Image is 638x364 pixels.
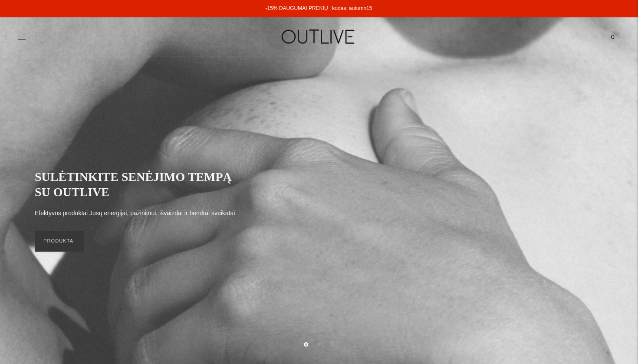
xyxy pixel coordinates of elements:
[266,5,372,11] a: -15% DAUGUMAI PREKIŲ | kodas: autumn15
[330,341,334,346] button: Move carousel to slide 3
[304,342,308,347] button: Move carousel to slide 1
[35,231,84,252] a: PRODUKTAI
[35,208,235,219] p: Efektyvūs produktai Jūsų energijai, pažinimui, išvaizdai ir bendrai sveikatai
[265,22,373,52] img: OUTLIVE
[317,341,321,346] button: Move carousel to slide 2
[607,31,619,43] span: 0
[605,27,621,46] a: 0
[35,169,243,200] h2: SULĖTINKITE SENĖJIMO TEMPĄ SU OUTLIVE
